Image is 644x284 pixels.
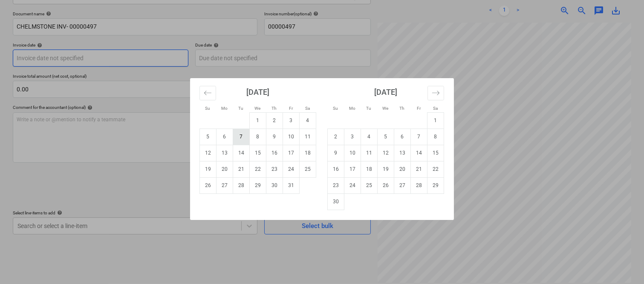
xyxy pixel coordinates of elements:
td: Tuesday, October 7, 2025 [233,129,250,145]
td: Tuesday, November 25, 2025 [361,177,378,193]
td: Wednesday, November 12, 2025 [378,145,394,161]
td: Friday, November 7, 2025 [411,129,427,145]
small: Tu [367,106,372,111]
td: Tuesday, October 21, 2025 [233,161,250,177]
td: Monday, October 20, 2025 [217,161,233,177]
td: Friday, November 21, 2025 [411,161,427,177]
td: Friday, November 28, 2025 [411,177,427,193]
td: Sunday, October 26, 2025 [200,177,217,193]
td: Sunday, November 9, 2025 [328,145,344,161]
small: We [383,106,389,111]
td: Monday, October 13, 2025 [217,145,233,161]
td: Wednesday, October 8, 2025 [250,129,266,145]
td: Saturday, November 1, 2025 [427,112,444,129]
small: Tu [239,106,244,111]
td: Monday, October 6, 2025 [217,129,233,145]
td: Thursday, October 16, 2025 [266,145,283,161]
td: Thursday, November 27, 2025 [394,177,411,193]
td: Saturday, October 18, 2025 [300,145,316,161]
td: Sunday, November 16, 2025 [328,161,344,177]
div: Calendar [190,78,454,220]
button: Move backward to switch to the previous month. [199,86,216,100]
td: Saturday, November 15, 2025 [427,145,444,161]
td: Tuesday, October 28, 2025 [233,177,250,193]
td: Monday, November 24, 2025 [344,177,361,193]
iframe: Chat Widget [601,243,644,284]
td: Thursday, October 23, 2025 [266,161,283,177]
td: Sunday, October 5, 2025 [200,129,217,145]
td: Sunday, November 30, 2025 [328,193,344,210]
td: Wednesday, November 19, 2025 [378,161,394,177]
td: Thursday, October 9, 2025 [266,129,283,145]
td: Tuesday, November 4, 2025 [361,129,378,145]
td: Thursday, October 2, 2025 [266,112,283,129]
small: Su [333,106,338,111]
td: Saturday, November 29, 2025 [427,177,444,193]
small: Mo [221,106,228,111]
td: Saturday, October 11, 2025 [300,129,316,145]
td: Thursday, November 20, 2025 [394,161,411,177]
td: Wednesday, November 26, 2025 [378,177,394,193]
td: Thursday, October 30, 2025 [266,177,283,193]
small: We [255,106,261,111]
small: Su [205,106,211,111]
td: Saturday, October 25, 2025 [300,161,316,177]
td: Monday, November 10, 2025 [344,145,361,161]
td: Wednesday, October 15, 2025 [250,145,266,161]
td: Monday, October 27, 2025 [217,177,233,193]
td: Sunday, November 23, 2025 [328,177,344,193]
strong: [DATE] [246,88,269,97]
small: Sa [305,106,310,111]
button: Move forward to switch to the next month. [427,86,444,100]
td: Wednesday, October 1, 2025 [250,112,266,129]
small: Sa [433,106,438,111]
td: Friday, October 17, 2025 [283,145,300,161]
td: Wednesday, November 5, 2025 [378,129,394,145]
td: Saturday, November 8, 2025 [427,129,444,145]
td: Wednesday, October 22, 2025 [250,161,266,177]
small: Fr [289,106,293,111]
small: Mo [349,106,355,111]
td: Monday, November 3, 2025 [344,129,361,145]
td: Thursday, November 13, 2025 [394,145,411,161]
td: Monday, November 17, 2025 [344,161,361,177]
td: Friday, October 3, 2025 [283,112,300,129]
td: Friday, October 10, 2025 [283,129,300,145]
td: Tuesday, October 14, 2025 [233,145,250,161]
td: Sunday, November 2, 2025 [328,129,344,145]
td: Tuesday, November 11, 2025 [361,145,378,161]
small: Fr [417,106,421,111]
strong: [DATE] [374,88,397,97]
td: Tuesday, November 18, 2025 [361,161,378,177]
td: Saturday, October 4, 2025 [300,112,316,129]
td: Friday, October 24, 2025 [283,161,300,177]
small: Th [400,106,405,111]
td: Friday, November 14, 2025 [411,145,427,161]
td: Sunday, October 19, 2025 [200,161,217,177]
td: Saturday, November 22, 2025 [427,161,444,177]
td: Sunday, October 12, 2025 [200,145,217,161]
td: Thursday, November 6, 2025 [394,129,411,145]
td: Friday, October 31, 2025 [283,177,300,193]
td: Wednesday, October 29, 2025 [250,177,266,193]
small: Th [272,106,277,111]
